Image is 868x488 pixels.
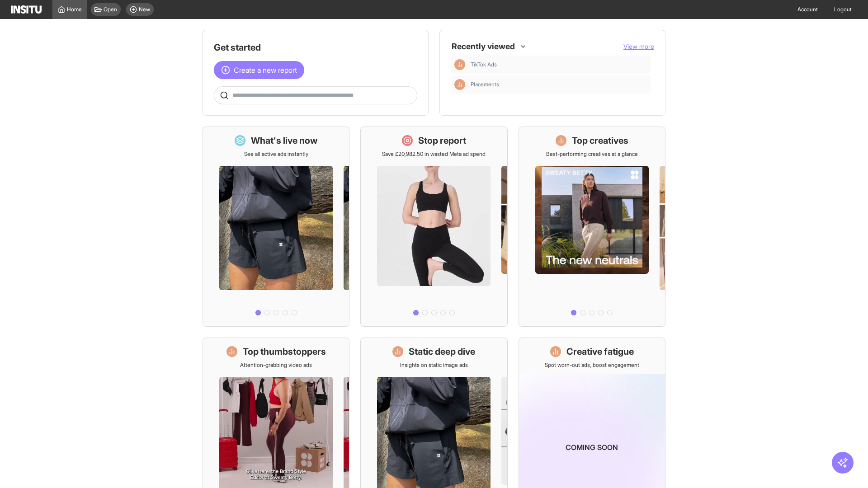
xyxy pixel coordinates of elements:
[400,361,468,369] p: Insights on static image ads
[418,134,466,147] h1: Stop report
[11,5,42,14] img: Logo
[251,134,318,147] h1: What's live now
[623,42,654,51] button: View more
[623,42,654,50] span: View more
[234,65,297,75] span: Create a new report
[139,6,150,13] span: New
[244,150,308,158] p: See all active ads instantly
[214,61,304,79] button: Create a new report
[243,345,326,358] h1: Top thumbstoppers
[471,61,497,68] span: TikTok Ads
[382,150,486,158] p: Save £20,982.50 in wasted Meta ad spend
[240,361,312,369] p: Attention-grabbing video ads
[454,59,465,70] div: Insights
[214,41,417,54] h1: Get started
[572,134,628,147] h1: Top creatives
[519,127,665,327] a: Top creativesBest-performing creatives at a glance
[471,81,647,88] span: Placements
[471,81,499,88] span: Placements
[454,79,465,90] div: Insights
[104,6,117,13] span: Open
[409,345,475,358] h1: Static deep dive
[67,6,82,13] span: Home
[203,127,349,327] a: What's live nowSee all active ads instantly
[360,127,507,327] a: Stop reportSave £20,982.50 in wasted Meta ad spend
[546,150,638,158] p: Best-performing creatives at a glance
[471,61,647,68] span: TikTok Ads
